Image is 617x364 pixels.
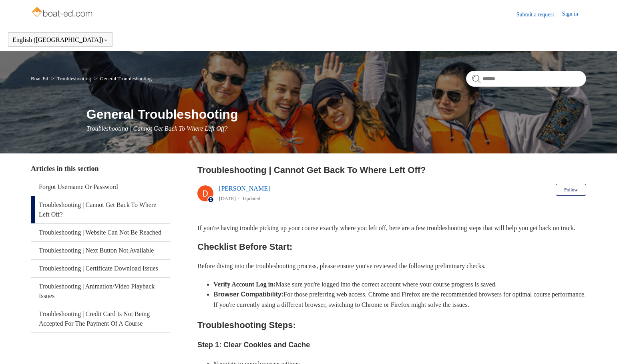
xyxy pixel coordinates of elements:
li: Updated [243,195,260,201]
li: Troubleshooting [50,76,92,82]
li: Boat-Ed [31,76,50,82]
a: Troubleshooting | Credit Card Is Not Being Accepted For The Payment Of A Course [31,305,170,332]
h3: Step 1: Clear Cookies and Cache [197,339,586,351]
a: [PERSON_NAME] [219,185,270,192]
time: 05/14/2024, 13:31 [219,195,236,201]
a: Troubleshooting [57,76,91,82]
a: Sign in [562,10,586,19]
img: Boat-Ed Help Center home page [31,5,94,21]
a: Troubleshooting | Cannot Get Back To Where Left Off? [31,196,170,223]
button: English ([GEOGRAPHIC_DATA]) [12,36,108,44]
strong: Verify Account Log in: [213,281,275,288]
li: General Troubleshooting [92,76,152,82]
li: Make sure you're logged into the correct account where your course progress is saved. [213,279,586,290]
button: Follow Article [556,184,586,196]
a: Forgot Username Or Password [31,178,170,196]
span: Articles in this section [31,165,98,173]
p: Before diving into the troubleshooting process, please ensure you've reviewed the following preli... [197,261,586,271]
a: Troubleshooting | Certificate Download Issues [31,260,170,277]
h2: Checklist Before Start: [197,240,586,254]
h1: General Troubleshooting [86,105,586,124]
h2: Troubleshooting Steps: [197,318,586,332]
a: Troubleshooting | Animation/Video Playback Issues [31,278,170,305]
a: Boat-Ed [31,76,48,82]
li: For those preferring web access, Chrome and Firefox are the recommended browsers for optimal cour... [213,289,586,310]
a: General Troubleshooting [100,76,152,82]
a: Troubleshooting | Website Can Not Be Reached [31,224,170,241]
a: Troubleshooting | Next Button Not Available [31,242,170,259]
div: Live chat [590,337,611,358]
strong: Browser Compatibility: [213,291,283,298]
a: Submit a request [517,10,562,19]
input: Search [466,71,586,87]
h2: Troubleshooting | Cannot Get Back To Where Left Off? [197,163,586,177]
span: Troubleshooting | Cannot Get Back To Where Left Off? [86,125,228,132]
p: If you're having trouble picking up your course exactly where you left off, here are a few troubl... [197,223,586,233]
